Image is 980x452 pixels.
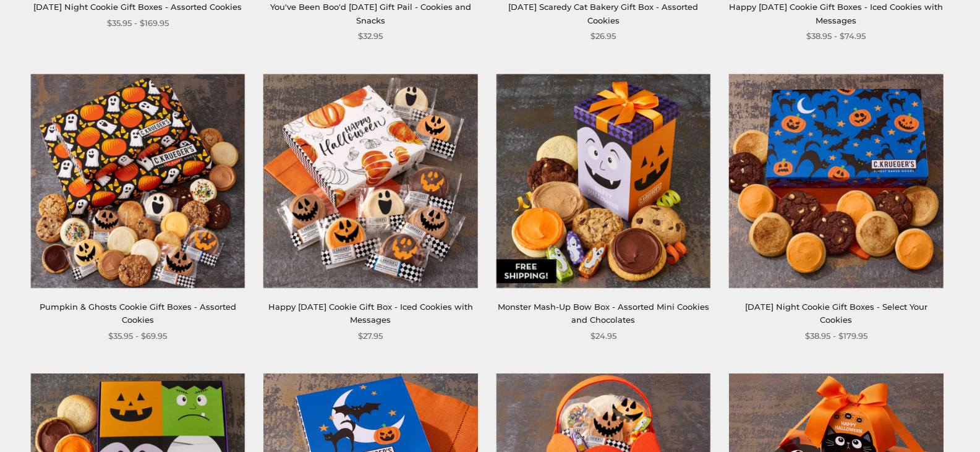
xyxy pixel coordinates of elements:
[590,330,616,343] span: $24.95
[108,330,167,343] span: $35.95 - $69.95
[107,17,169,30] span: $35.95 - $169.95
[40,302,236,325] a: Pumpkin & Ghosts Cookie Gift Boxes - Assorted Cookies
[498,302,709,325] a: Monster Mash-Up Bow Box - Assorted Mini Cookies and Chocolates
[729,2,943,25] a: Happy [DATE] Cookie Gift Boxes - Iced Cookies with Messages
[508,2,698,25] a: [DATE] Scaredy Cat Bakery Gift Box - Assorted Cookies
[358,330,383,343] span: $27.95
[806,30,866,43] span: $38.95 - $74.95
[268,302,473,325] a: Happy [DATE] Cookie Gift Box - Iced Cookies with Messages
[263,74,477,288] img: Happy Halloween Cookie Gift Box - Iced Cookies with Messages
[745,302,927,325] a: [DATE] Night Cookie Gift Boxes - Select Your Cookies
[729,74,943,288] img: Halloween Night Cookie Gift Boxes - Select Your Cookies
[805,330,867,343] span: $38.95 - $179.95
[358,30,383,43] span: $32.95
[270,2,471,25] a: You've Been Boo'd [DATE] Gift Pail - Cookies and Snacks
[496,74,710,288] img: Monster Mash-Up Bow Box - Assorted Mini Cookies and Chocolates
[31,74,245,288] img: Pumpkin & Ghosts Cookie Gift Boxes - Assorted Cookies
[10,405,128,442] iframe: Sign Up via Text for Offers
[33,2,242,12] a: [DATE] Night Cookie Gift Boxes - Assorted Cookies
[590,30,616,43] span: $26.95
